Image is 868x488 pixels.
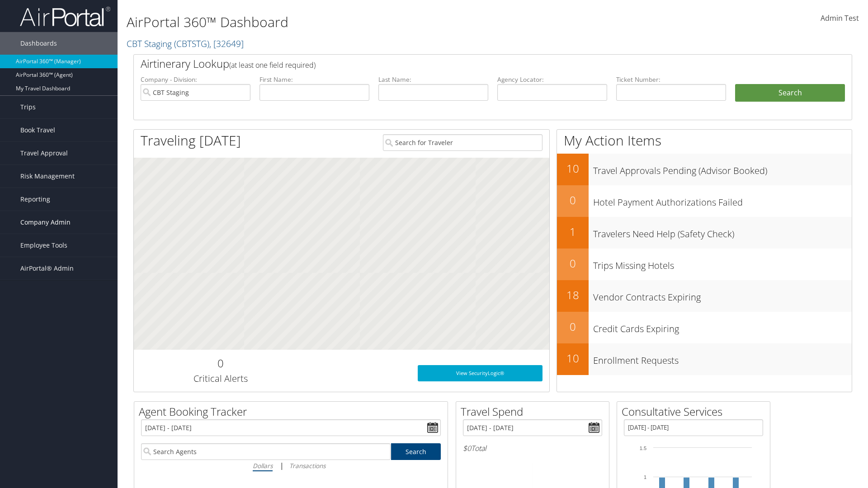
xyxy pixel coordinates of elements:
tspan: 1 [644,474,646,480]
span: Book Travel [20,119,55,141]
span: (at least one field required) [229,60,316,70]
div: | [141,460,441,471]
label: Company - Division: [141,75,250,84]
span: Risk Management [20,165,75,188]
h3: Hotel Payment Authorizations Failed [593,192,852,209]
a: Admin Test [821,5,859,33]
input: Search Agents [141,443,391,460]
h3: Enrollment Requests [593,350,852,367]
h3: Travel Approvals Pending (Advisor Booked) [593,160,852,177]
span: $0 [463,443,471,453]
h2: 10 [557,161,589,176]
a: 0Trips Missing Hotels [557,249,852,280]
a: 10Travel Approvals Pending (Advisor Booked) [557,154,852,185]
i: Transactions [289,461,325,470]
h3: Travelers Need Help (Safety Check) [593,223,852,240]
h2: 0 [557,256,589,271]
a: 10Enrollment Requests [557,343,852,375]
a: 0Hotel Payment Authorizations Failed [557,185,852,217]
h2: 1 [557,224,589,239]
h1: My Action Items [557,131,852,150]
h1: AirPortal 360™ Dashboard [127,13,615,32]
input: Search for Traveler [383,134,542,151]
label: Ticket Number: [616,75,726,84]
a: View SecurityLogic® [418,365,542,381]
button: Search [735,84,845,102]
span: Reporting [20,188,50,211]
label: Agency Locator: [497,75,607,84]
h3: Trips Missing Hotels [593,255,852,272]
a: CBT Staging [127,38,244,50]
h2: 0 [557,319,589,334]
i: Dollars [253,461,273,470]
h2: Consultative Services [622,404,770,419]
label: Last Name: [378,75,488,84]
h3: Critical Alerts [141,372,300,385]
h1: Traveling [DATE] [141,131,241,150]
h2: 0 [557,192,589,208]
span: AirPortal® Admin [20,257,74,280]
h2: Agent Booking Tracker [139,404,448,419]
h6: Total [463,443,602,453]
h2: 0 [141,356,300,371]
h2: Airtinerary Lookup [141,56,785,71]
span: Company Admin [20,211,71,234]
h2: 10 [557,351,589,366]
img: airportal-logo.png [20,6,110,27]
tspan: 1.5 [640,446,646,451]
span: Dashboards [20,32,57,55]
h2: 18 [557,287,589,303]
span: , [ 32649 ] [209,38,244,50]
a: Search [391,443,441,460]
a: 0Credit Cards Expiring [557,312,852,343]
label: First Name: [259,75,369,84]
span: Trips [20,96,36,118]
h3: Credit Cards Expiring [593,318,852,335]
a: 1Travelers Need Help (Safety Check) [557,217,852,249]
a: 18Vendor Contracts Expiring [557,280,852,312]
span: Travel Approval [20,142,68,164]
span: ( CBTSTG ) [174,38,209,50]
h3: Vendor Contracts Expiring [593,286,852,304]
span: Employee Tools [20,234,67,257]
h2: Travel Spend [461,404,609,419]
span: Admin Test [821,13,859,23]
